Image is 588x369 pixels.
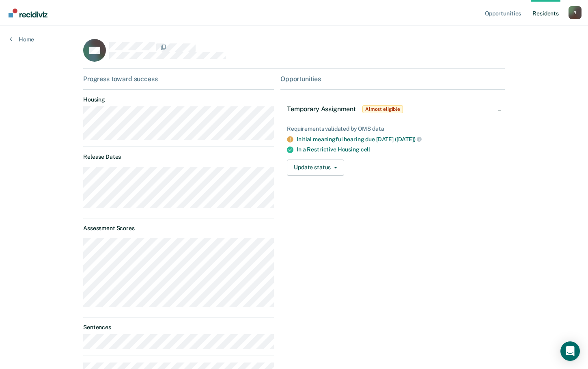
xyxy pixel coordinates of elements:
[560,341,580,361] div: Open Intercom Messenger
[10,36,34,43] a: Home
[362,105,403,113] span: Almost eligible
[83,324,274,331] dt: Sentences
[287,105,356,113] span: Temporary Assignment
[280,75,505,83] div: Opportunities
[83,96,274,103] dt: Housing
[83,225,274,232] dt: Assessment Scores
[83,153,274,160] dt: Release Dates
[361,146,370,153] span: cell
[280,96,505,122] div: Temporary AssignmentAlmost eligible
[297,146,498,153] div: In a Restrictive Housing
[287,160,344,176] button: Update status
[569,6,582,19] button: Profile dropdown button
[9,9,47,17] img: Recidiviz
[83,75,274,83] div: Progress toward success
[287,125,498,132] div: Requirements validated by OMS data
[297,136,498,143] div: Initial meaningful hearing due [DATE] ([DATE])
[569,6,582,19] div: R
